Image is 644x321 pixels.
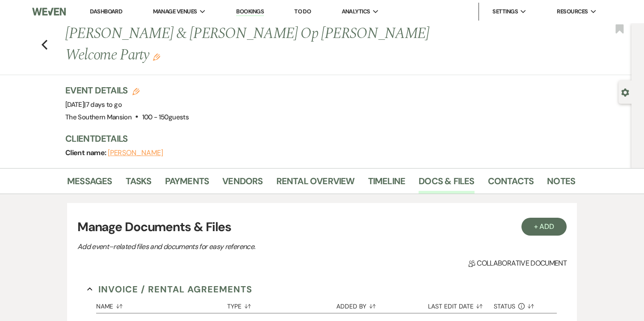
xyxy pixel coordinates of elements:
button: + Add [521,218,567,236]
span: The Southern Mansion [65,113,131,122]
button: Open lead details [621,88,629,96]
h3: Manage Documents & Files [77,218,567,237]
a: Tasks [126,174,152,194]
h3: Client Details [65,132,566,145]
span: [DATE] [65,100,122,109]
a: Messages [67,174,112,194]
span: 7 days to go [86,100,122,109]
a: Notes [547,174,575,194]
span: | [84,100,122,109]
a: Dashboard [90,8,122,15]
button: Invoice / Rental Agreements [87,283,252,296]
button: Last Edit Date [428,296,494,313]
a: Docs & Files [419,174,474,194]
button: Type [227,296,336,313]
a: To Do [294,8,311,15]
span: 100 - 150 guests [142,113,189,122]
p: Add event–related files and documents for easy reference. [77,241,390,253]
button: [PERSON_NAME] [108,149,163,156]
button: Status [494,296,546,313]
span: Client name: [65,148,108,157]
a: Timeline [368,174,406,194]
a: Payments [165,174,209,194]
a: Vendors [222,174,263,194]
button: Added By [336,296,428,313]
a: Bookings [236,8,264,16]
a: Contacts [488,174,534,194]
img: Weven Logo [32,2,66,21]
span: Collaborative document [468,258,567,269]
span: Manage Venues [153,7,197,16]
h1: [PERSON_NAME] & [PERSON_NAME] Op [PERSON_NAME] Welcome Party [65,23,466,66]
span: Resources [557,7,588,16]
a: Rental Overview [276,174,355,194]
h3: Event Details [65,84,189,97]
button: Edit [153,53,160,61]
span: Status [494,303,515,309]
span: Analytics [342,7,370,16]
span: Settings [492,7,518,16]
button: Name [96,296,227,313]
